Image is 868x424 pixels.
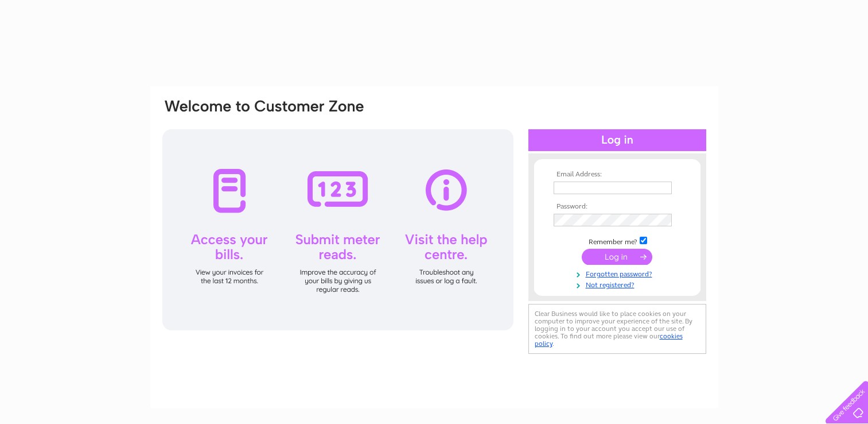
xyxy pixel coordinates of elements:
td: Remember me? [551,235,684,246]
th: Password: [551,203,684,211]
th: Email Address: [551,171,684,179]
a: Forgotten password? [554,268,684,279]
div: Clear Business would like to place cookies on your computer to improve your experience of the sit... [528,304,706,354]
a: cookies policy [535,332,683,348]
input: Submit [582,249,652,265]
a: Not registered? [554,279,684,290]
